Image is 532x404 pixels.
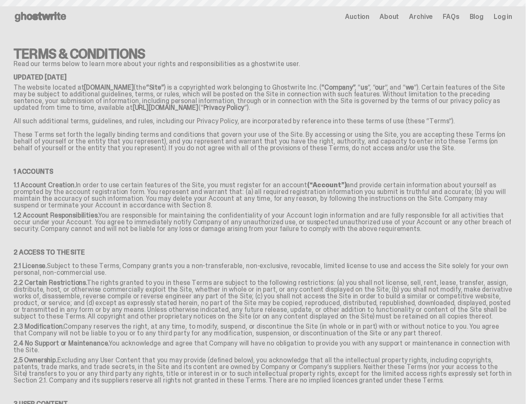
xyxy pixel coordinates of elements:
span: 2.5 Ownership. [13,356,57,364]
p: Company reserves the right, at any time, to modify, suspend, or discontinue the Site (in whole or... [13,323,512,340]
h6: Updated [DATE] [13,67,512,81]
span: 2.2 Certain Restrictions. [13,278,87,287]
a: FAQs [443,13,459,20]
h6: 1 Accounts [13,155,512,182]
a: Log in [494,13,512,20]
h3: Terms & Conditions [13,34,512,61]
p: The rights granted to you in these Terms are subject to the following restrictions: (a) you shall... [13,279,512,323]
strong: (“Account”) [307,181,346,189]
p: All such additional terms, guidelines, and rules, including our Privacy Policy, are incorporated ... [13,114,512,128]
a: [URL][DOMAIN_NAME] [133,103,198,112]
p: Subject to these Terms, Company grants you a non-transferable, non-exclusive, revocable, limited ... [13,263,512,279]
span: Privacy Policy [203,103,245,112]
p: You acknowledge and agree that Company will have no obligation to provide you with any support or... [13,340,512,357]
p: In order to use certain features of the Site, you must register for an account and provide certai... [13,182,512,212]
a: [DOMAIN_NAME] [84,83,134,92]
span: 1.2 Account Responsibilities. [13,211,98,220]
span: 2.1 License. [13,261,47,270]
span: “Company” [321,83,355,92]
span: our [375,83,385,92]
p: Excluding any User Content that you may provide (defined below), you acknowledge that all the int... [13,357,512,387]
p: You are responsible for maintaining the confidentiality of your Account login information and are... [13,212,512,236]
p: Read our terms below to learn more about your rights and responsibilities as a ghostwrite user. [13,61,512,67]
span: we [406,83,414,92]
a: About [380,13,399,20]
span: us [361,83,368,92]
span: 2.3 Modification. [13,322,63,331]
span: 2.4 No Support or Maintenance. [13,339,109,348]
p: These Terms set forth the legally binding terms and conditions that govern your use of the Site. ... [13,128,512,155]
p: The website located at (the ) is a copyrighted work belonging to Ghostwrite Inc. ( , “ ”, “ ”, an... [13,81,512,114]
a: Auction [345,13,369,20]
a: Blog [470,13,484,20]
h6: 2 Access to the Site [13,236,512,263]
a: Archive [409,13,433,20]
span: “Site” [146,83,164,92]
span: 1.1 Account Creation. [13,181,76,189]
